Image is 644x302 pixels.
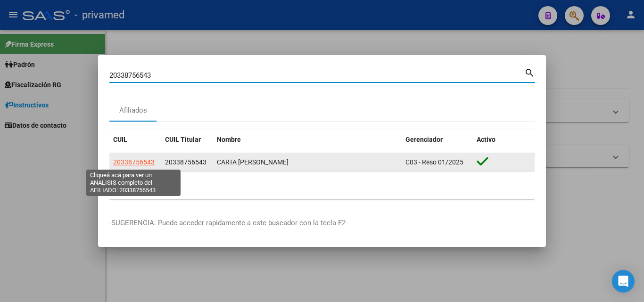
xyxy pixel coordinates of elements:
[612,270,635,293] div: Open Intercom Messenger
[405,158,463,166] span: C03 - Reso 01/2025
[165,158,206,166] span: 20338756543
[109,218,535,229] p: -SUGERENCIA: Puede acceder rapidamente a este buscador con la tecla F2-
[524,66,535,78] mat-icon: search
[217,136,241,143] span: Nombre
[109,175,535,199] div: 1 total
[161,130,213,150] datatable-header-cell: CUIL Titular
[477,136,495,143] span: Activo
[165,136,201,143] span: CUIL Titular
[473,130,535,150] datatable-header-cell: Activo
[109,130,161,150] datatable-header-cell: CUIL
[213,130,402,150] datatable-header-cell: Nombre
[119,105,147,116] div: Afiliados
[402,130,473,150] datatable-header-cell: Gerenciador
[405,136,443,143] span: Gerenciador
[217,157,398,168] div: CARTA [PERSON_NAME]
[113,136,127,143] span: CUIL
[113,158,155,166] span: 20338756543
